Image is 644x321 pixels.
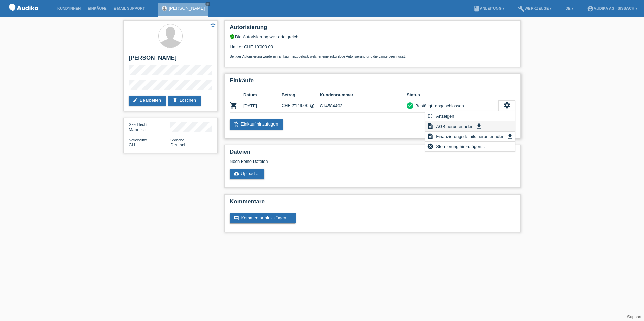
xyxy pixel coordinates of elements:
[234,215,239,221] i: comment
[210,22,216,28] i: star_border
[129,55,212,65] h2: [PERSON_NAME]
[503,102,511,109] i: settings
[170,142,187,147] span: Deutsch
[320,99,407,113] td: C14584403
[230,39,515,58] div: Limite: CHF 10'000.00
[518,5,525,12] i: build
[230,159,436,164] div: Noch keine Dateien
[230,119,283,130] a: add_shopping_cartEinkauf hinzufügen
[407,91,498,99] th: Status
[243,99,282,113] td: [DATE]
[206,2,210,6] i: close
[230,77,515,87] h2: Einkäufe
[587,5,594,12] i: account_circle
[205,2,210,6] a: close
[515,6,555,10] a: buildWerkzeuge ▾
[234,171,239,176] i: cloud_upload
[169,6,205,11] a: [PERSON_NAME]
[470,6,508,10] a: bookAnleitung ▾
[129,122,147,127] span: Geschlecht
[170,138,184,142] span: Sprache
[230,149,515,159] h2: Dateien
[230,213,296,223] a: commentKommentar hinzufügen ...
[234,121,239,127] i: add_shopping_cart
[243,91,282,99] th: Datum
[129,142,135,147] span: Schweiz
[230,34,515,39] div: Die Autorisierung war erfolgreich.
[230,55,515,58] p: Seit der Autorisierung wurde ein Einkauf hinzugefügt, welcher eine zukünftige Autorisierung und d...
[427,113,434,119] i: fullscreen
[230,34,235,39] i: verified_user
[172,98,178,103] i: delete
[584,6,641,10] a: account_circleAudika AG - Sissach ▾
[435,112,455,120] span: Anzeigen
[7,13,40,18] a: POS — MF Group
[435,122,474,130] span: AGB herunterladen
[54,6,84,10] a: Kund*innen
[413,102,464,109] div: Bestätigt, abgeschlossen
[129,138,147,142] span: Nationalität
[230,169,264,179] a: cloud_uploadUpload ...
[110,6,149,10] a: E-Mail Support
[230,101,238,109] i: POSP00026306
[507,133,513,140] i: get_app
[230,24,515,34] h2: Autorisierung
[84,6,110,10] a: Einkäufe
[129,122,170,132] div: Männlich
[408,103,412,108] i: check
[627,315,641,319] a: Support
[168,96,201,106] a: deleteLöschen
[435,132,505,140] span: Finanzierungsdetails herunterladen
[133,98,138,103] i: edit
[320,91,407,99] th: Kundennummer
[473,5,480,12] i: book
[427,123,434,130] i: description
[230,198,515,208] h2: Kommentare
[282,91,320,99] th: Betrag
[210,22,216,29] a: star_border
[476,123,482,130] i: get_app
[310,103,315,108] i: 24 Raten
[562,6,577,10] a: DE ▾
[282,99,320,113] td: CHF 2'149.00
[129,96,166,106] a: editBearbeiten
[427,133,434,140] i: description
